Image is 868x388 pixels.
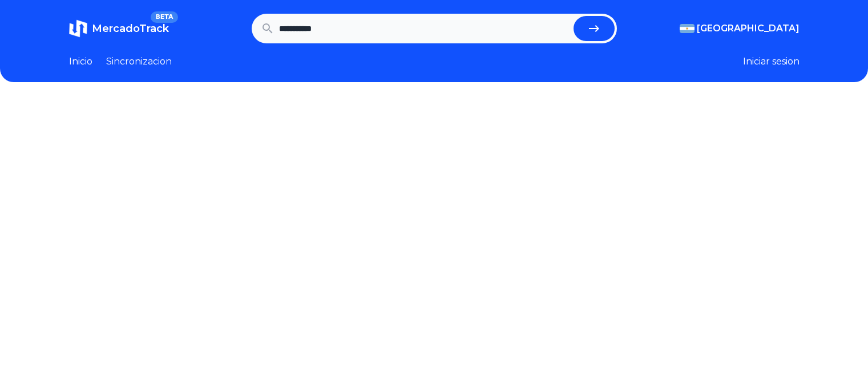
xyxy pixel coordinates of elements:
[680,24,695,33] img: Argentina
[106,55,172,68] a: Sincronizacion
[697,22,800,35] span: [GEOGRAPHIC_DATA]
[69,19,87,38] img: MercadoTrack
[680,22,800,35] button: [GEOGRAPHIC_DATA]
[743,55,800,68] button: Iniciar sesion
[92,22,169,35] span: MercadoTrack
[69,55,92,68] a: Inicio
[151,11,177,23] span: BETA
[69,19,169,38] a: MercadoTrackBETA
